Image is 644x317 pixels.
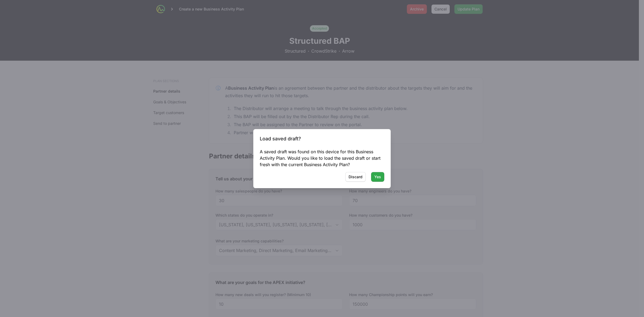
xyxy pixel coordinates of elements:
[349,174,363,180] span: Discard
[260,136,384,142] h3: Load saved draft?
[371,172,384,182] button: Yes
[374,174,381,180] span: Yes
[345,172,366,182] button: Discard
[260,148,384,168] div: A saved draft was found on this device for this Business Activity Plan. Would you like to load th...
